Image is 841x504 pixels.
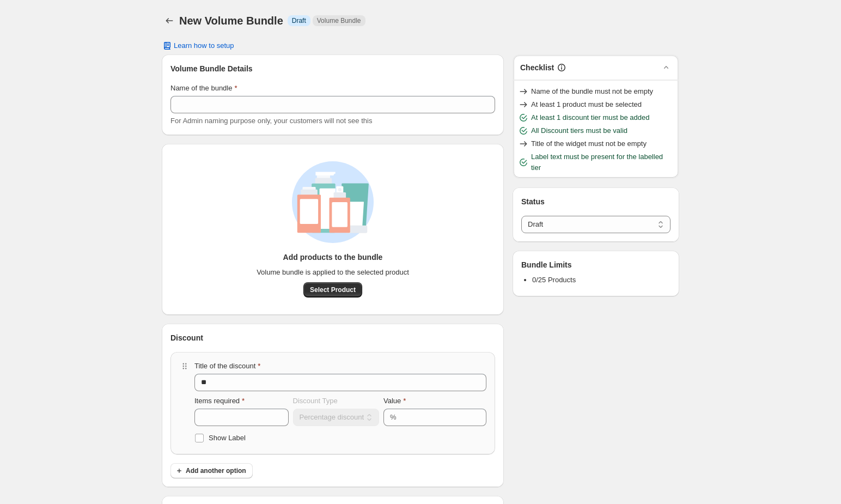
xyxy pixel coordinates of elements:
span: Volume Bundle [317,16,361,25]
span: Add another option [186,466,246,475]
button: Select Product [303,282,362,297]
label: Discount Type [293,396,338,406]
span: Learn how to setup [174,41,234,50]
h3: Add products to the bundle [283,252,383,263]
span: 0/25 Products [532,276,576,284]
h1: New Volume Bundle [179,14,283,27]
span: Select Product [310,286,356,294]
span: For Admin naming purpose only, your customers will not see this [170,117,372,125]
h3: Bundle Limits [521,259,572,270]
label: Value [383,396,406,406]
h3: Discount [170,332,203,343]
span: All Discount tiers must be valid [531,125,627,136]
span: Title of the widget must not be empty [531,138,647,149]
h3: Checklist [520,62,554,73]
button: Back [162,13,177,28]
span: At least 1 product must be selected [531,99,642,110]
label: Name of the bundle [170,83,237,94]
button: Learn how to setup [155,38,241,53]
button: Add another option [170,463,253,478]
span: Name of the bundle must not be empty [531,86,653,97]
h3: Volume Bundle Details [170,63,495,74]
span: Volume bundle is applied to the selected product [257,267,409,278]
h3: Status [521,196,671,207]
label: Title of the discount [194,361,260,372]
label: Items required [194,396,245,406]
span: Label text must be present for the labelled tier [531,151,674,173]
span: Draft [292,16,306,25]
div: % [390,412,397,423]
span: Show Label [209,434,246,442]
span: At least 1 discount tier must be added [531,112,650,123]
